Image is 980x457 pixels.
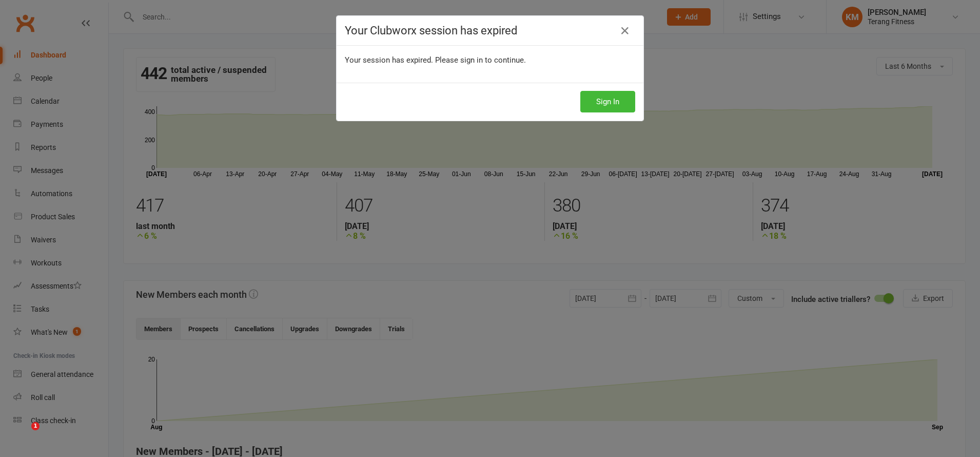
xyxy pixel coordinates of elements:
a: Close [617,23,633,39]
iframe: Intercom live chat [10,422,35,447]
h4: Your Clubworx session has expired [345,24,635,37]
span: 1 [31,422,40,430]
span: Your session has expired. Please sign in to continue. [345,55,526,65]
button: Sign In [580,91,635,112]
